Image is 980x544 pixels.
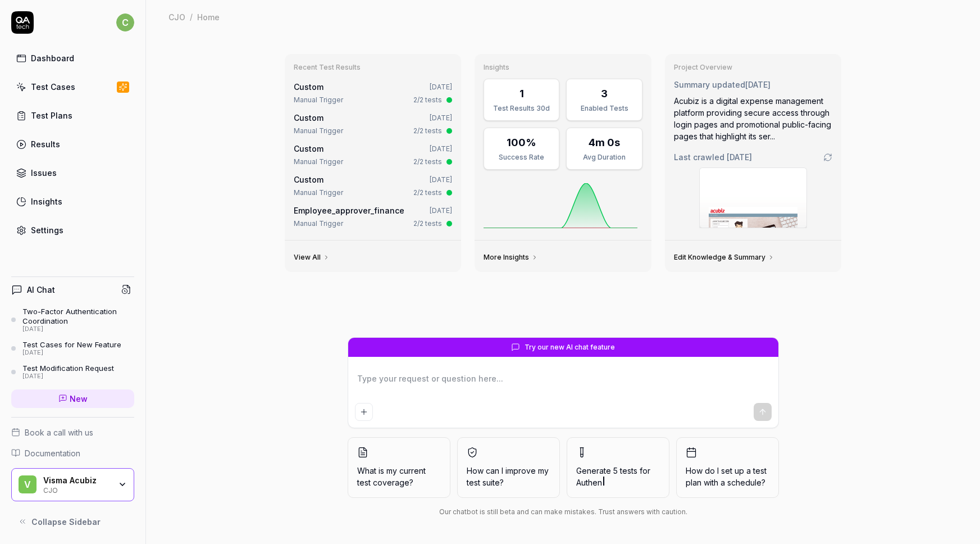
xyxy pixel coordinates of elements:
[601,86,608,101] div: 3
[11,364,134,380] a: Test Modification Request[DATE]
[674,63,833,72] h3: Project Overview
[294,219,343,229] div: Manual Trigger
[25,427,93,438] span: Book a call with us
[576,478,602,487] span: Authen
[11,191,134,212] a: Insights
[294,95,343,105] div: Manual Trigger
[43,485,111,494] div: CJO
[294,63,453,72] h3: Recent Test Results
[484,63,642,72] h3: Insights
[294,82,323,92] span: Custom
[430,206,452,215] time: [DATE]
[31,196,62,207] div: Insights
[745,80,771,89] time: [DATE]
[43,475,111,486] div: Visma Acubiz
[11,76,134,98] a: Test Cases
[22,340,121,349] div: Test Cases for New Feature
[190,11,193,22] div: /
[22,349,121,357] div: [DATE]
[11,427,134,438] a: Book a call with us
[168,11,185,22] div: CJO
[430,114,452,122] time: [DATE]
[457,437,560,498] button: How can I improve my test suite?
[686,465,769,488] span: How do I set up a test plan with a schedule?
[294,157,343,167] div: Manual Trigger
[31,167,57,179] div: Issues
[291,110,455,138] a: Custom[DATE]Manual Trigger2/2 tests
[25,447,80,459] span: Documentation
[348,507,779,517] div: Our chatbot is still beta and can make mistakes. Trust answers with caution.
[525,342,615,352] span: Try our new AI chat feature
[573,152,635,162] div: Avg Duration
[291,140,455,169] a: Custom[DATE]Manual Trigger2/2 tests
[507,135,536,150] div: 100%
[22,364,114,373] div: Test Modification Request
[31,224,63,236] div: Settings
[430,144,452,153] time: [DATE]
[11,468,134,502] button: VVisma AcubizCJO
[11,307,134,333] a: Two-Factor Authentication Coordination[DATE]
[11,447,134,459] a: Documentation
[31,81,75,93] div: Test Cases
[413,188,442,198] div: 2/2 tests
[294,144,323,153] span: Custom
[11,133,134,155] a: Results
[573,103,635,114] div: Enabled Tests
[294,188,343,198] div: Manual Trigger
[727,152,752,162] time: [DATE]
[11,510,134,533] button: Collapse Sidebar
[294,206,404,215] a: Employee_approver_finance
[413,95,442,105] div: 2/2 tests
[355,403,373,421] button: Add attachment
[11,162,134,184] a: Issues
[519,86,524,101] div: 1
[291,202,455,231] a: Employee_approver_finance[DATE]Manual Trigger2/2 tests
[294,175,323,184] span: Custom
[22,325,134,333] div: [DATE]
[116,11,134,34] button: c
[589,135,620,150] div: 4m 0s
[19,475,37,493] span: V
[31,138,60,150] div: Results
[11,340,134,357] a: Test Cases for New Feature[DATE]
[430,175,452,184] time: [DATE]
[22,307,134,325] div: Two-Factor Authentication Coordination
[70,393,88,405] span: New
[291,79,455,107] a: Custom[DATE]Manual Trigger2/2 tests
[823,153,832,162] a: Go to crawling settings
[31,516,101,528] span: Collapse Sidebar
[357,465,441,488] span: What is my current test coverage?
[700,168,806,228] img: Screenshot
[484,253,538,262] a: More Insights
[348,437,450,498] button: What is my current test coverage?
[413,219,442,229] div: 2/2 tests
[491,103,552,114] div: Test Results 30d
[674,253,774,262] a: Edit Knowledge & Summary
[413,157,442,167] div: 2/2 tests
[294,253,330,262] a: View All
[294,126,343,136] div: Manual Trigger
[197,11,220,22] div: Home
[11,389,134,408] a: New
[676,437,779,498] button: How do I set up a test plan with a schedule?
[31,110,72,121] div: Test Plans
[11,219,134,241] a: Settings
[27,284,55,296] h4: AI Chat
[294,113,323,123] span: Custom
[413,126,442,136] div: 2/2 tests
[11,105,134,126] a: Test Plans
[567,437,669,498] button: Generate 5 tests forAuthen
[291,171,455,200] a: Custom[DATE]Manual Trigger2/2 tests
[491,152,552,162] div: Success Rate
[674,95,833,142] div: Acubiz is a digital expense management platform providing secure access through login pages and p...
[430,83,452,91] time: [DATE]
[576,465,660,488] span: Generate 5 tests for
[22,373,114,380] div: [DATE]
[674,80,745,89] span: Summary updated
[116,13,134,31] span: c
[467,465,550,488] span: How can I improve my test suite?
[11,47,134,69] a: Dashboard
[31,52,74,64] div: Dashboard
[674,151,752,163] span: Last crawled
